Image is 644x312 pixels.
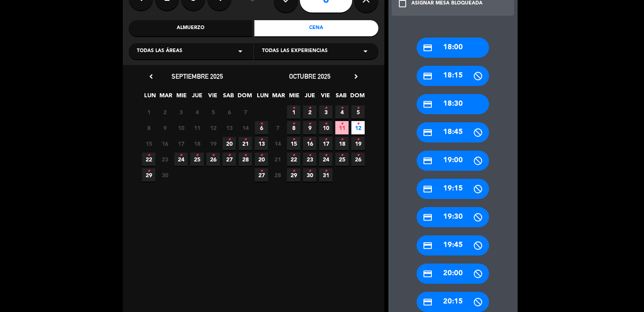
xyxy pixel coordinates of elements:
[190,121,204,134] span: 11
[335,121,349,134] span: 11
[319,91,332,104] span: VIE
[171,72,223,80] span: septiembre 2025
[143,91,157,104] span: LUN
[239,137,252,150] span: 21
[190,153,204,166] span: 25
[255,137,268,150] span: 13
[244,149,247,162] i: •
[190,91,204,104] span: JUE
[423,156,433,166] i: credit_card
[417,151,489,171] div: 19:00
[206,153,220,166] span: 26
[175,91,188,104] span: MIE
[239,105,252,119] span: 7
[190,105,204,119] span: 4
[324,133,327,146] i: •
[319,105,332,119] span: 3
[271,168,284,182] span: 28
[303,105,316,119] span: 2
[351,137,365,150] span: 19
[350,91,363,104] span: DOM
[351,105,365,119] span: 5
[423,128,433,138] i: credit_card
[303,91,316,104] span: JUE
[271,153,284,166] span: 21
[335,105,349,119] span: 4
[223,105,236,119] span: 6
[158,168,171,182] span: 30
[423,241,433,251] i: credit_card
[417,122,489,142] div: 18:45
[335,137,349,150] span: 18
[239,153,252,166] span: 28
[319,121,332,134] span: 10
[237,91,251,104] span: DOM
[308,149,311,162] i: •
[260,133,263,146] i: •
[158,153,171,166] span: 23
[303,153,316,166] span: 23
[223,153,236,166] span: 27
[158,105,171,119] span: 2
[228,149,231,162] i: •
[417,207,489,227] div: 19:30
[260,117,263,130] i: •
[292,117,295,130] i: •
[308,102,311,115] i: •
[159,91,172,104] span: MAR
[308,117,311,130] i: •
[357,149,359,162] i: •
[235,46,245,56] i: arrow_drop_down
[289,72,330,80] span: octubre 2025
[341,149,343,162] i: •
[180,149,182,162] i: •
[158,137,171,150] span: 16
[341,102,343,115] i: •
[351,153,365,166] span: 26
[239,121,252,134] span: 14
[262,47,328,55] span: Todas las experiencias
[303,168,316,182] span: 30
[174,137,188,150] span: 17
[357,117,359,130] i: •
[357,102,359,115] i: •
[228,133,231,146] i: •
[287,137,300,150] span: 15
[324,102,327,115] i: •
[423,99,433,109] i: credit_card
[142,168,155,182] span: 29
[417,38,489,58] div: 18:00
[287,121,300,134] span: 8
[256,91,269,104] span: LUN
[260,165,263,178] i: •
[417,94,489,114] div: 18:30
[319,153,332,166] span: 24
[223,121,236,134] span: 13
[206,137,220,150] span: 19
[417,179,489,199] div: 19:15
[303,121,316,134] span: 9
[324,117,327,130] i: •
[142,105,155,119] span: 1
[206,105,220,119] span: 5
[423,184,433,194] i: credit_card
[137,47,182,55] span: Todas las áreas
[417,66,489,86] div: 18:15
[222,91,235,104] span: SAB
[254,20,378,36] div: Cena
[303,137,316,150] span: 16
[271,121,284,134] span: 7
[174,105,188,119] span: 3
[190,137,204,150] span: 18
[308,133,311,146] i: •
[319,168,332,182] span: 31
[292,102,295,115] i: •
[423,212,433,222] i: credit_card
[255,153,268,166] span: 20
[287,168,300,182] span: 29
[417,235,489,255] div: 19:45
[417,264,489,284] div: 20:00
[341,133,343,146] i: •
[417,292,489,312] div: 20:15
[423,297,433,307] i: credit_card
